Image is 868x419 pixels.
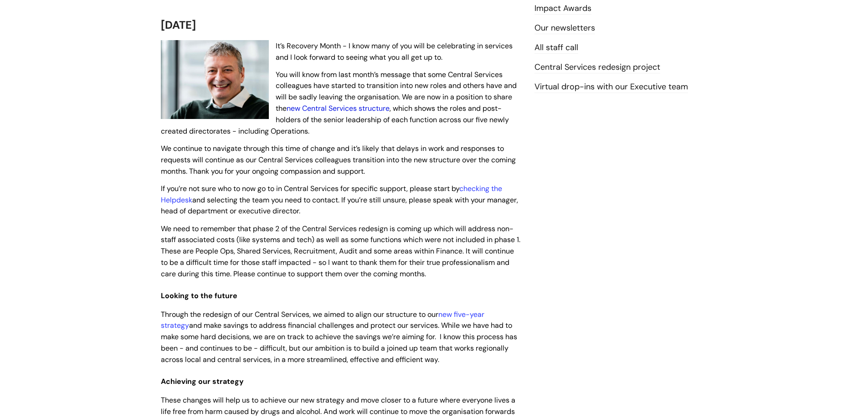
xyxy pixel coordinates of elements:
[161,18,196,32] span: [DATE]
[161,40,269,119] img: WithYou Chief Executive Simon Phillips pictured looking at the camera and smiling
[534,42,578,54] a: All staff call
[161,310,517,364] span: Through the redesign of our Central Services, we aimed to align our structure to our and make sav...
[534,81,688,93] a: Virtual drop-ins with our Executive team
[534,22,595,34] a: Our newsletters
[161,184,518,216] span: If you’re not sure who to now go to in Central Services for specific support, please start by and...
[534,62,660,73] a: Central Services redesign project
[161,224,520,279] span: We need to remember that phase 2 of the Central Services redesign is coming up which will address...
[161,70,517,136] span: You will know from last month’s message that some Central Services colleagues have started to tra...
[287,103,390,113] a: new Central Services structure
[161,291,237,300] span: Looking to the future
[161,377,244,386] span: Achieving our strategy
[161,144,516,176] span: We continue to navigate through this time of change and it’s likely that delays in work and respo...
[276,41,513,62] span: It’s Recovery Month - I know many of you will be celebrating in services and I look forward to se...
[161,184,502,205] a: checking the Helpdesk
